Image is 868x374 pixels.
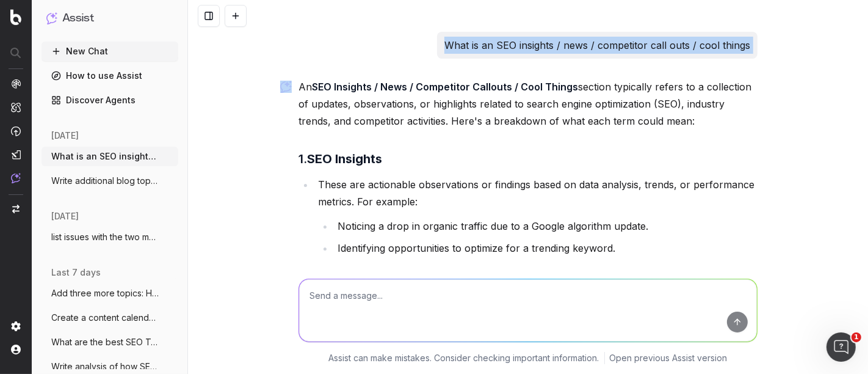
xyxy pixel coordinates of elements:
img: Intelligence [11,102,21,112]
img: My account [11,345,21,354]
span: [DATE] [51,130,79,142]
li: Identifying opportunities to optimize for a trending keyword. [334,240,758,257]
li: These are actionable observations or findings based on data analysis, trends, or performance metr... [314,176,758,296]
span: What are the best SEO Topics for blog ar [51,336,159,348]
span: 1 [852,332,861,342]
strong: SEO Insights / News / Competitor Callouts / Cool Things [312,81,578,93]
h3: 1. [298,149,758,169]
button: What is an SEO insights / news / competi [42,147,178,166]
button: Assist [46,10,173,27]
img: Analytics [11,79,21,89]
img: Assist [46,12,57,24]
p: An section typically refers to a collection of updates, observations, or highlights related to se... [298,78,758,130]
img: Setting [11,321,21,331]
span: last 7 days [51,266,101,279]
img: Assist [11,173,21,183]
button: Write additional blog topic for fashion: [42,171,178,191]
iframe: Intercom live chat [826,332,856,362]
img: Activation [11,126,21,136]
li: Noticing a drop in organic traffic due to a Google algorithm update. [334,218,758,235]
button: Add three more topics: Holiday-Ready Kit [42,284,178,303]
span: Add three more topics: Holiday-Ready Kit [51,287,159,299]
a: Open previous Assist version [610,352,728,364]
button: Create a content calendar using trends & [42,308,178,328]
img: Botify logo [10,9,21,25]
a: How to use Assist [42,66,178,86]
button: New Chat [42,42,178,61]
img: Studio [11,150,21,159]
li: Highlighting pages with high impressions but low click-through rates (CTR) that could benefit fro... [334,262,758,296]
strong: SEO Insights [307,152,382,166]
span: What is an SEO insights / news / competi [51,150,159,163]
span: Write analysis of how SEO copy block per [51,361,159,373]
span: list issues with the two meta titles: A [51,231,159,243]
span: [DATE] [51,210,79,222]
img: Switch project [12,205,20,213]
img: Botify assist logo [280,81,292,93]
p: Assist can make mistakes. Consider checking important information. [329,352,599,364]
span: Write additional blog topic for fashion: [51,175,159,187]
button: What are the best SEO Topics for blog ar [42,332,178,352]
span: Create a content calendar using trends & [51,312,159,324]
button: list issues with the two meta titles: A [42,227,178,247]
p: What is an SEO insights / news / competitor call outs / cool things [444,37,750,54]
h1: Assist [62,10,94,27]
a: Discover Agents [42,90,178,110]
